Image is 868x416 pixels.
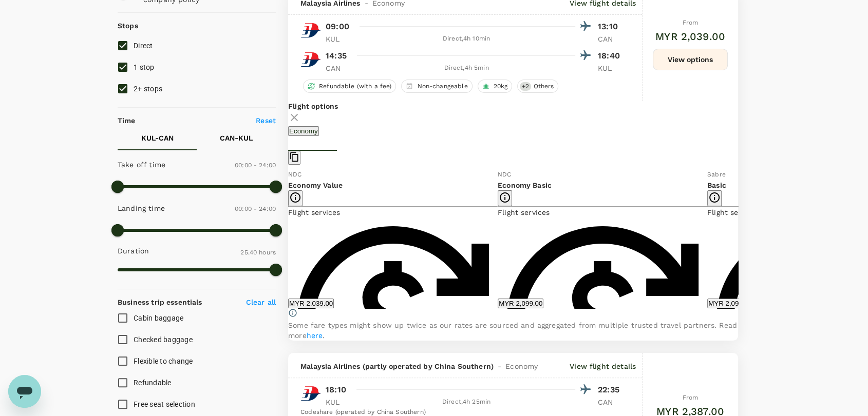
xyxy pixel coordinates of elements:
div: +2Others [517,80,558,93]
p: Take off time [118,160,165,170]
span: Refundable (with a fee) [315,82,395,91]
div: Direct , 4h 5min [357,63,575,73]
span: Others [529,82,558,91]
p: CAN [598,397,624,407]
span: Flexible to change [134,357,193,365]
p: Time [118,115,136,126]
span: Flight services [498,208,550,216]
h6: MYR 2,039.00 [655,28,725,45]
span: 20kg [489,82,512,91]
button: MYR 2,099.00 [498,299,543,308]
p: CAN [598,34,624,44]
p: Duration [118,246,149,256]
p: KUL [598,63,624,73]
p: Landing time [118,203,165,213]
button: View options [653,49,728,70]
div: Direct , 4h 10min [357,34,575,44]
div: 20kg [478,80,513,93]
iframe: Button to launch messaging window [8,375,41,408]
a: here [307,331,323,340]
span: Flight services [288,208,340,216]
span: Economy [505,361,538,371]
span: NDC [498,171,511,178]
img: MH [300,49,321,70]
span: NDC [288,171,301,178]
p: CAN [326,63,351,73]
p: 18:10 [326,384,346,396]
span: Refundable [134,379,172,387]
span: Sabre [707,171,726,178]
p: 13:10 [598,21,624,33]
p: Economy Value [288,180,498,190]
img: MH [300,20,321,41]
span: Flight services [707,208,759,216]
p: Economy Basic [498,180,707,190]
button: MYR 2,099.00 [707,299,753,308]
p: Clear all [246,297,276,307]
p: KUL [326,397,351,407]
span: 00:00 - 24:00 [235,205,276,212]
span: - [494,361,505,371]
div: Direct , 4h 25min [357,397,575,407]
p: 09:00 [326,21,349,33]
span: 2+ stops [134,85,162,93]
p: Some fare types might show up twice as our rates are sourced and aggregated from multiple trusted... [288,320,738,341]
span: From [683,394,699,401]
span: From [683,19,699,26]
div: Refundable (with a fee) [303,80,396,93]
p: CAN - KUL [220,133,253,143]
span: 00:00 - 24:00 [235,162,276,169]
strong: Stops [118,22,138,30]
span: Free seat selection [134,400,195,408]
span: 1 stop [134,63,155,71]
p: 14:35 [326,50,347,62]
span: Checked baggage [134,335,193,344]
p: KUL - CAN [141,133,174,143]
button: Economy [288,126,319,136]
p: Reset [256,115,276,126]
span: + 2 [520,82,531,91]
img: MH [300,383,321,404]
p: 18:40 [598,50,624,62]
span: 25.40 hours [240,249,276,256]
div: Non-changeable [401,80,472,93]
p: 22:35 [598,384,624,396]
p: Flight options [288,101,738,111]
p: KUL [326,34,351,44]
span: Non-changeable [413,82,471,91]
strong: Business trip essentials [118,298,202,306]
p: View flight details [570,361,636,371]
button: MYR 2,039.00 [288,299,334,308]
span: Direct [134,42,153,50]
span: Malaysia Airlines (partly operated by China Southern) [300,361,494,371]
span: Cabin baggage [134,314,183,322]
